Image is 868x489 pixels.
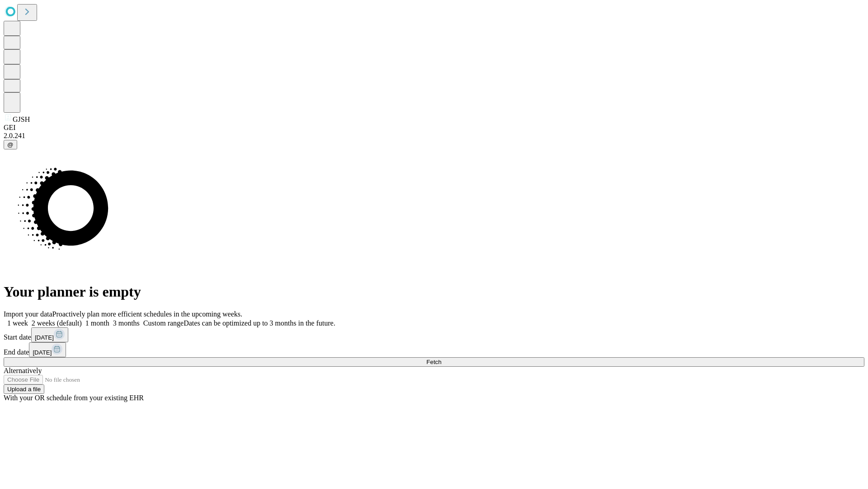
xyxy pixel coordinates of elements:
span: Alternatively [4,367,42,374]
span: [DATE] [33,349,52,356]
span: [DATE] [35,334,54,341]
span: 1 month [85,319,109,327]
div: Start date [4,327,864,342]
h1: Your planner is empty [4,283,864,300]
button: Fetch [4,357,864,367]
span: 3 months [113,319,140,327]
span: Import your data [4,310,52,318]
span: Proactively plan more efficient schedules in the upcoming weeks. [52,310,242,318]
div: End date [4,342,864,357]
span: With your OR schedule from your existing EHR [4,394,144,402]
button: Upload a file [4,384,44,394]
div: 2.0.241 [4,132,864,140]
span: Custom range [143,319,184,327]
button: @ [4,140,17,149]
button: [DATE] [29,342,66,357]
div: GEI [4,124,864,132]
button: [DATE] [31,327,68,342]
span: Dates can be optimized up to 3 months in the future. [184,319,335,327]
span: 1 week [7,319,28,327]
span: 2 weeks (default) [32,319,82,327]
span: @ [7,141,14,148]
span: GJSH [13,115,30,123]
span: Fetch [426,359,441,365]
